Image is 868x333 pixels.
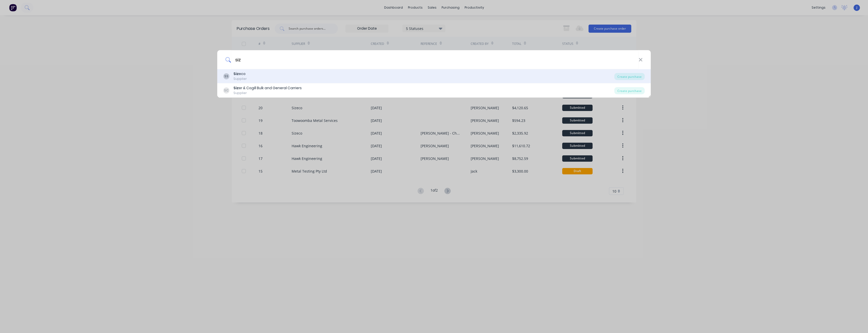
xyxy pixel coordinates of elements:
[233,85,302,91] div: er & Cogill Bulk and General Carriers
[233,91,302,95] div: Supplier
[233,71,239,76] b: Siz
[223,73,229,79] div: SS
[233,71,247,77] div: eco
[614,73,645,80] div: Create purchase
[223,87,229,94] div: SC
[231,50,639,69] input: Enter a supplier name to create a new order...
[614,87,645,94] div: Create purchase
[233,77,247,81] div: Supplier
[233,85,239,90] b: Siz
